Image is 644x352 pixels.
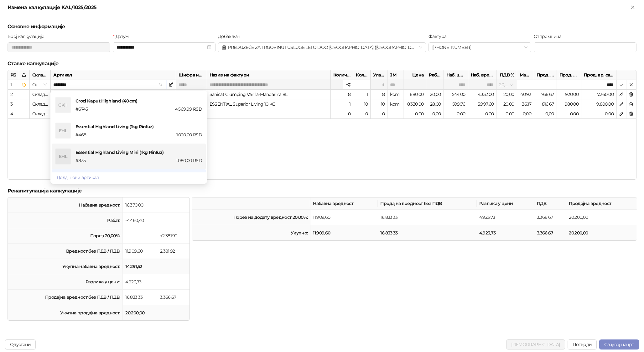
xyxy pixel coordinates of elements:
div: 2 [10,91,16,98]
div: # 468 [74,131,139,138]
div: 920,00 [557,90,581,99]
td: Порез 20,00%: [8,228,123,244]
div: Шифра на фактури [176,70,207,80]
td: Рабат: [8,213,123,228]
div: 8.330,00 [403,99,427,109]
div: 0,00 [444,109,468,119]
button: Потврди [568,339,597,349]
div: Складиште [30,99,51,109]
div: Наб. вредност [468,70,497,80]
span: 25-300-009593 [432,43,527,52]
div: EHL [55,149,70,164]
div: 4 [10,110,16,117]
td: 16.833,33 [378,225,476,240]
input: Број калкулације [8,42,110,52]
div: 766,67 [534,90,557,99]
h5: Основне информације [8,23,636,30]
div: 0,00 [534,109,557,119]
div: 1 [331,99,353,109]
label: Број калкулације [8,33,48,40]
label: Фактура [428,33,450,40]
button: Одустани [5,339,36,349]
div: 7.360,00 [581,90,616,99]
div: Складиште [30,90,51,99]
div: 36,17 [517,99,534,109]
th: Продајна вредност [566,197,637,210]
span: PREDUZEĆE ZA TRGOVINU I USLUGE LETO DOO [GEOGRAPHIC_DATA] ([GEOGRAPHIC_DATA]) [222,43,422,52]
div: CKH [55,97,70,113]
input: Датум [117,44,205,51]
div: 2535 [176,90,207,99]
div: Назив на фактури [207,70,331,80]
div: 20,00 [496,99,517,109]
div: Количина [331,70,353,80]
td: Продајна вредност без ПДВ / ПДВ: [8,290,123,305]
h5: Ставке калкулације [8,60,636,67]
span: 20,00 % [499,80,514,89]
div: Артикал [51,70,176,80]
div: kom [387,90,403,99]
div: 4.352,00 [468,90,497,99]
div: 4.569,99 RSD [139,106,203,113]
td: +2.381,92 [158,228,190,244]
td: 20.200,00 [566,225,637,240]
button: Сачувај нацрт [599,339,639,349]
div: 680,00 [403,90,427,99]
div: 0 [353,109,371,119]
button: Close [629,4,636,11]
div: 0,00 [468,109,497,119]
div: 0,00 [557,109,581,119]
span: Essential Highland Living (1kg Rinfuz) [75,124,156,129]
th: Набавна вредност [310,197,378,210]
td: Укупна продајна вредност: [8,305,123,320]
div: 1 [353,90,371,99]
div: РБ [8,70,19,80]
div: 40,93 [517,90,534,99]
div: Наб. цена [444,70,468,80]
div: 10 [371,99,387,109]
div: 3 [10,101,16,108]
div: 8 [371,90,387,99]
td: 4.923,73 [123,274,158,290]
div: # 835 [74,157,139,164]
div: Цена [403,70,427,80]
div: Прод. вр. са ПДВ [581,70,616,80]
td: 16.370,00 [123,197,158,213]
div: Кол. у пак. [353,70,371,80]
div: Прод. цена [534,70,557,80]
td: Набавна вредност: [8,197,123,213]
div: ESSENTIAL Superior Living 10 KG [207,99,331,109]
button: Додај нови артикал [52,172,104,182]
th: Разлика у цени [477,197,534,210]
div: 544,00 [444,90,468,99]
td: 14.291,52 [123,259,158,274]
div: 5.997,60 [468,99,497,109]
label: Отпремница [534,33,565,40]
div: 0,00 [496,109,517,119]
td: Вредност без ПДВ / ПДВ: [8,244,123,259]
div: 599,76 [444,99,468,109]
div: 0,00 [581,109,616,119]
div: 0,00 [426,109,444,119]
div: Прод. цена са ПДВ [557,70,581,80]
th: ПДВ [534,197,566,210]
div: 28,00 [426,99,444,109]
div: 9.800,00 [581,99,616,109]
div: 980,00 [557,99,581,109]
span: Croci Kaput Highland (40cm) [75,98,139,104]
label: Датум [113,33,132,40]
button: [DEMOGRAPHIC_DATA] [506,339,565,349]
div: EHL [55,123,70,138]
div: 0,00 [517,109,534,119]
td: 16.833,33 [378,210,476,225]
td: Разлика у цени: [8,274,123,290]
div: kom [387,99,403,109]
input: Отпремница [534,42,636,52]
span: Складиште [32,80,48,89]
td: 4.923,73 [477,225,534,240]
div: Рабат % [426,70,444,80]
td: 20.200,00 [566,210,637,225]
div: Складиште [30,109,51,119]
div: ЈМ [387,70,403,80]
div: 8 [331,90,353,99]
